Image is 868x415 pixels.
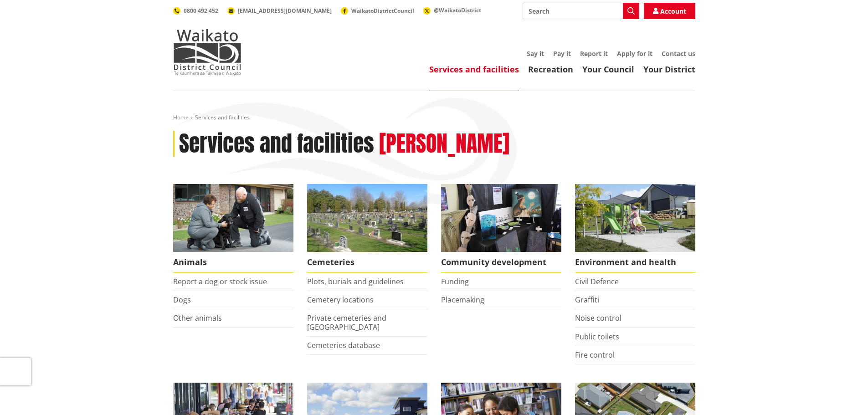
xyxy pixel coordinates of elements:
[527,49,544,58] a: Say it
[307,295,374,305] a: Cemetery locations
[580,49,608,58] a: Report it
[575,184,695,252] img: New housing in Pokeno
[582,64,634,75] a: Your Council
[441,295,484,305] a: Placemaking
[307,184,427,252] img: Huntly Cemetery
[173,313,222,323] a: Other animals
[575,277,619,287] a: Civil Defence
[173,184,293,252] img: Animal Control
[173,113,189,121] a: Home
[173,114,695,122] nav: breadcrumb
[423,6,481,14] a: @WaikatoDistrict
[179,131,374,157] h1: Services and facilities
[434,6,481,14] span: @WaikatoDistrict
[173,277,267,287] a: Report a dog or stock issue
[227,7,332,15] a: [EMAIL_ADDRESS][DOMAIN_NAME]
[184,7,218,15] span: 0800 492 452
[662,49,695,58] a: Contact us
[307,340,380,350] a: Cemeteries database
[575,252,695,273] span: Environment and health
[575,313,621,323] a: Noise control
[523,3,639,19] input: Search input
[238,7,332,15] span: [EMAIL_ADDRESS][DOMAIN_NAME]
[441,184,561,273] a: Matariki Travelling Suitcase Art Exhibition Community development
[173,295,191,305] a: Dogs
[441,252,561,273] span: Community development
[441,184,561,252] img: Matariki Travelling Suitcase Art Exhibition
[307,252,427,273] span: Cemeteries
[173,184,293,273] a: Waikato District Council Animal Control team Animals
[575,350,615,360] a: Fire control
[575,332,619,342] a: Public toilets
[575,295,599,305] a: Graffiti
[173,29,241,75] img: Waikato District Council - Te Kaunihera aa Takiwaa o Waikato
[173,252,293,273] span: Animals
[553,49,571,58] a: Pay it
[429,64,519,75] a: Services and facilities
[441,277,469,287] a: Funding
[341,7,414,15] a: WaikatoDistrictCouncil
[307,313,386,332] a: Private cemeteries and [GEOGRAPHIC_DATA]
[307,277,404,287] a: Plots, burials and guidelines
[173,7,218,15] a: 0800 492 452
[379,131,509,157] h2: [PERSON_NAME]
[195,113,250,121] span: Services and facilities
[643,64,695,75] a: Your District
[575,184,695,273] a: New housing in Pokeno Environment and health
[307,184,427,273] a: Huntly Cemetery Cemeteries
[644,3,695,19] a: Account
[617,49,652,58] a: Apply for it
[351,7,414,15] span: WaikatoDistrictCouncil
[528,64,573,75] a: Recreation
